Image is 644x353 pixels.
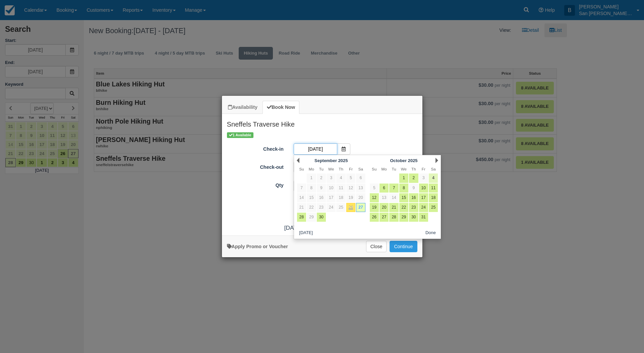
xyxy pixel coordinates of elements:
[409,213,418,222] a: 30
[356,203,365,212] a: 27
[309,167,314,171] span: Monday
[379,193,389,202] a: 13
[336,193,345,202] a: 18
[262,101,299,114] a: Book Now
[370,213,379,222] a: 26
[389,203,398,212] a: 21
[379,213,389,222] a: 27
[358,167,363,171] span: Saturday
[222,114,422,232] div: Item Modal
[382,167,387,171] span: Monday
[389,193,398,202] a: 14
[314,158,337,163] span: September
[390,241,417,252] button: Add to Booking
[370,184,379,193] a: 5
[284,224,326,231] span: [DATE] - [DATE]
[419,193,428,202] a: 17
[297,203,306,212] a: 21
[419,184,428,193] a: 10
[349,167,353,171] span: Friday
[307,184,316,193] a: 8
[317,184,326,193] a: 9
[409,193,418,202] a: 16
[390,158,407,163] span: October
[435,158,438,163] a: Next
[419,173,428,183] a: 3
[356,184,365,193] a: 13
[297,158,299,163] a: Prev
[429,203,438,212] a: 25
[419,213,428,222] a: 31
[399,213,408,222] a: 29
[297,229,315,237] button: [DATE]
[297,193,306,202] a: 14
[346,173,355,183] a: 5
[339,167,343,171] span: Thursday
[422,167,425,171] span: Friday
[356,193,365,202] a: 20
[389,184,398,193] a: 7
[409,203,418,212] a: 23
[317,173,326,183] a: 2
[429,193,438,202] a: 18
[317,203,326,212] a: 23
[327,193,336,202] a: 17
[222,114,422,131] h2: Sneffels Traverse Hike
[327,173,336,183] a: 3
[227,244,288,249] a: Apply Voucher
[389,213,398,222] a: 28
[227,132,253,138] span: 1 Available
[317,213,326,222] a: 30
[336,173,345,183] a: 4
[429,184,438,193] a: 11
[419,203,428,212] a: 24
[328,167,334,171] span: Wednesday
[431,167,436,171] span: Saturday
[327,184,336,193] a: 10
[346,184,355,193] a: 12
[356,173,365,183] a: 6
[399,173,408,183] a: 1
[338,158,348,163] span: 2025
[307,213,316,222] a: 29
[307,173,316,183] a: 1
[299,167,304,171] span: Sunday
[366,241,387,252] button: Close
[399,184,408,193] a: 8
[222,224,422,232] div: :
[399,193,408,202] a: 15
[401,167,407,171] span: Wednesday
[423,229,438,237] button: Done
[408,158,418,163] span: 2025
[222,180,289,189] label: Qty
[336,203,345,212] a: 25
[370,203,379,212] a: 19
[392,167,396,171] span: Tuesday
[409,173,418,183] a: 2
[222,143,289,153] label: Check-in
[222,161,289,171] label: Check-out
[372,167,376,171] span: Sunday
[379,203,389,212] a: 20
[409,184,418,193] a: 9
[429,173,438,183] a: 4
[399,203,408,212] a: 22
[297,213,306,222] a: 28
[336,184,345,193] a: 11
[307,203,316,212] a: 22
[307,193,316,202] a: 15
[346,193,355,202] a: 19
[297,184,306,193] a: 7
[224,101,262,114] a: Availability
[411,167,416,171] span: Thursday
[327,203,336,212] a: 24
[319,167,324,171] span: Tuesday
[370,193,379,202] a: 12
[379,184,389,193] a: 6
[317,193,326,202] a: 16
[346,203,355,212] a: 26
